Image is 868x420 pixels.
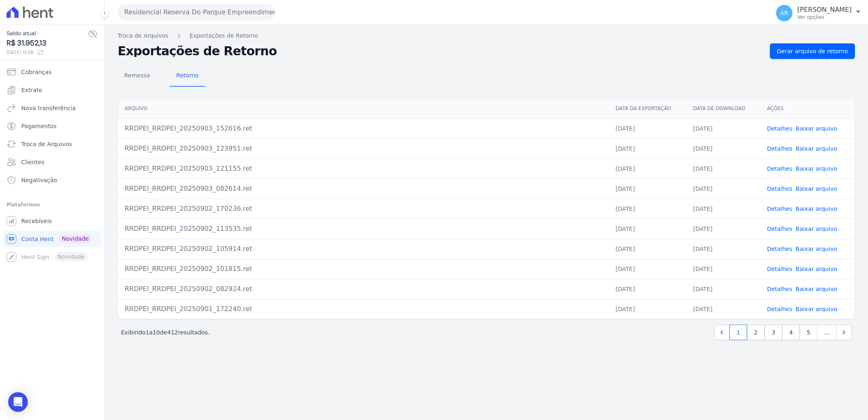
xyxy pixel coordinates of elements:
[796,185,837,192] a: Baixar arquivo
[21,158,44,166] span: Clientes
[609,118,687,138] td: [DATE]
[125,164,602,174] div: RRDPEI_RRDPEI_20250903_121155.ret
[782,325,800,340] a: 4
[58,234,92,243] span: Novidade
[167,329,178,336] span: 412
[800,325,817,340] a: 5
[796,306,837,312] a: Baixar arquivo
[767,266,792,272] a: Detalhes
[687,279,761,299] td: [DATE]
[21,122,56,130] span: Pagamentos
[609,138,687,158] td: [DATE]
[796,205,837,212] a: Baixar arquivo
[687,178,761,199] td: [DATE]
[3,118,101,134] a: Pagamentos
[118,32,855,40] nav: Breadcrumb
[21,235,54,243] span: Conta Hent
[3,100,101,116] a: Nova transferência
[687,158,761,178] td: [DATE]
[21,86,42,94] span: Extrato
[8,392,28,412] div: Open Intercom Messenger
[125,184,602,194] div: RRDPEI_RRDPEI_20250903_082614.ret
[118,4,275,20] button: Residencial Reserva Do Parque Empreendimento Imobiliario LTDA
[119,67,155,84] span: Remessa
[153,329,160,336] span: 10
[3,213,101,229] a: Recebíveis
[21,140,72,148] span: Troca de Arquivos
[817,325,837,340] span: …
[767,286,792,292] a: Detalhes
[118,45,763,57] h2: Exportações de Retorno
[118,32,168,40] a: Troca de Arquivos
[796,125,837,132] a: Baixar arquivo
[797,6,852,14] p: [PERSON_NAME]
[7,49,88,56] span: [DATE] 15:56
[125,204,602,214] div: RRDPEI_RRDPEI_20250902_170236.ret
[767,185,792,192] a: Detalhes
[767,125,792,132] a: Detalhes
[609,239,687,259] td: [DATE]
[125,144,602,154] div: RRDPEI_RRDPEI_20250903_123951.ret
[770,2,868,25] button: AR [PERSON_NAME] Ver opções
[21,176,57,184] span: Negativação
[767,145,792,152] a: Detalhes
[767,306,792,312] a: Detalhes
[714,325,729,340] a: Previous
[609,279,687,299] td: [DATE]
[770,43,855,59] a: Gerar arquivo de retorno
[21,217,52,225] span: Recebíveis
[767,226,792,232] a: Detalhes
[761,99,855,119] th: Ações
[118,65,157,87] a: Remessa
[687,239,761,259] td: [DATE]
[796,226,837,232] a: Baixar arquivo
[687,299,761,319] td: [DATE]
[796,286,837,292] a: Baixar arquivo
[3,64,101,80] a: Cobranças
[121,328,210,336] p: Exibindo a de resultados.
[797,14,852,20] p: Ver opções
[3,154,101,170] a: Clientes
[3,82,101,98] a: Extrato
[687,199,761,219] td: [DATE]
[3,172,101,188] a: Negativação
[609,199,687,219] td: [DATE]
[118,99,609,119] th: Arquivo
[767,165,792,172] a: Detalhes
[609,178,687,199] td: [DATE]
[836,325,852,340] a: Next
[780,10,788,16] span: AR
[765,325,782,340] a: 3
[125,284,602,294] div: RRDPEI_RRDPEI_20250902_082924.ret
[687,99,761,119] th: Data de Download
[796,266,837,272] a: Baixar arquivo
[21,104,76,112] span: Nova transferência
[170,65,205,87] a: Retorno
[609,259,687,279] td: [DATE]
[171,67,204,84] span: Retorno
[7,29,88,38] span: Saldo atual
[7,38,88,49] span: R$ 31.952,13
[609,219,687,239] td: [DATE]
[7,200,98,210] div: Plataformas
[767,205,792,212] a: Detalhes
[687,259,761,279] td: [DATE]
[609,299,687,319] td: [DATE]
[145,329,149,336] span: 1
[747,325,765,340] a: 2
[125,224,602,234] div: RRDPEI_RRDPEI_20250902_113535.ret
[687,219,761,239] td: [DATE]
[767,246,792,252] a: Detalhes
[125,124,602,133] div: RRDPEI_RRDPEI_20250903_152616.ret
[3,231,101,247] a: Conta Hent Novidade
[687,138,761,158] td: [DATE]
[687,118,761,138] td: [DATE]
[609,99,687,119] th: Data da Exportação
[796,165,837,172] a: Baixar arquivo
[796,246,837,252] a: Baixar arquivo
[777,47,848,55] span: Gerar arquivo de retorno
[125,264,602,274] div: RRDPEI_RRDPEI_20250902_101815.ret
[729,325,747,340] a: 1
[190,32,258,40] a: Exportações de Retorno
[3,136,101,152] a: Troca de Arquivos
